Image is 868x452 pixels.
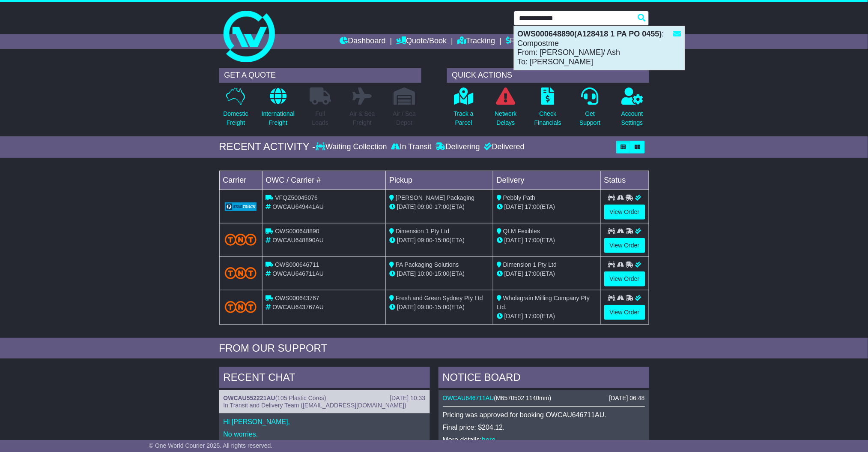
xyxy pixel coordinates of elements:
[224,402,407,409] span: In Transit and Delivery Team ([EMAIL_ADDRESS][DOMAIN_NAME])
[604,271,645,286] a: View Order
[443,411,645,419] p: Pricing was approved for booking OWCAU646711AU.
[496,395,549,401] span: M6570502 1140mm
[457,34,495,49] a: Tracking
[389,202,489,211] div: - (ETA)
[272,304,324,310] span: OWCAU643767AU
[534,109,561,127] p: Check Financials
[482,436,495,443] a: here
[149,442,273,449] span: © One World Courier 2025. All rights reserved.
[396,228,449,235] span: Dimension 1 Pty Ltd
[418,270,433,277] span: 10:00
[224,395,275,401] a: OWCAU552221AU
[503,228,540,235] span: QLM Fexibles
[495,109,516,127] p: Network Delays
[506,34,545,49] a: Financials
[453,87,474,132] a: Track aParcel
[525,237,540,244] span: 17:00
[497,236,597,245] div: (ETA)
[435,237,450,244] span: 15:00
[504,237,523,244] span: [DATE]
[389,269,489,278] div: - (ETA)
[514,26,685,70] div: : Compostme From: [PERSON_NAME]/ Ash To: [PERSON_NAME]
[397,304,416,310] span: [DATE]
[389,236,489,245] div: - (ETA)
[389,142,434,152] div: In Transit
[497,269,597,278] div: (ETA)
[272,270,324,277] span: OWCAU646711AU
[223,109,248,127] p: Domestic Freight
[497,295,590,310] span: Wholegrain Milling Company Pty Ltd.
[390,395,425,402] div: [DATE] 10:33
[272,237,324,244] span: OWCAU648890AU
[418,304,433,310] span: 09:00
[418,237,433,244] span: 09:00
[504,270,523,277] span: [DATE]
[397,203,416,210] span: [DATE]
[579,109,600,127] p: Get Support
[397,237,416,244] span: [DATE]
[310,109,331,127] p: Full Loads
[454,109,474,127] p: Track a Parcel
[396,261,459,268] span: PA Packaging Solutions
[443,423,645,431] p: Final price: $204.12.
[600,171,649,190] td: Status
[219,342,649,355] div: FROM OUR SUPPORT
[525,270,540,277] span: 17:00
[503,194,536,201] span: Pebbly Path
[579,87,601,132] a: GetSupport
[435,304,450,310] span: 15:00
[340,34,386,49] a: Dashboard
[219,68,421,83] div: GET A QUOTE
[504,203,523,210] span: [DATE]
[219,367,430,390] div: RECENT CHAT
[223,87,248,132] a: DomesticFreight
[277,395,325,401] span: 105 Plastic Cores
[503,261,557,268] span: Dimension 1 Pty Ltd
[443,436,645,444] p: More details: .
[604,238,645,253] a: View Order
[604,205,645,220] a: View Order
[497,202,597,211] div: (ETA)
[316,142,389,152] div: Waiting Collection
[621,109,643,127] p: Account Settings
[389,303,489,312] div: - (ETA)
[261,87,295,132] a: InternationalFreight
[224,418,426,426] p: Hi [PERSON_NAME],
[525,203,540,210] span: 17:00
[275,295,319,301] span: OWS000643767
[434,142,482,152] div: Delivering
[219,171,262,190] td: Carrier
[393,109,416,127] p: Air / Sea Depot
[504,313,523,319] span: [DATE]
[225,267,257,279] img: TNT_Domestic.png
[275,194,318,201] span: VFQZ50045076
[397,270,416,277] span: [DATE]
[604,305,645,320] a: View Order
[396,194,474,201] span: [PERSON_NAME] Packaging
[396,34,447,49] a: Quote/Book
[275,228,319,235] span: OWS000648890
[262,109,295,127] p: International Freight
[518,30,662,38] strong: OWS000648890(A128418 1 PA PO 0455)
[609,395,644,402] div: [DATE] 06:48
[418,203,433,210] span: 09:00
[350,109,375,127] p: Air & Sea Freight
[225,234,257,245] img: TNT_Domestic.png
[447,68,649,83] div: QUICK ACTIONS
[621,87,644,132] a: AccountSettings
[275,261,319,268] span: OWS000646711
[494,87,517,132] a: NetworkDelays
[225,202,257,211] img: GetCarrierServiceLogo
[262,171,386,190] td: OWC / Carrier #
[396,295,483,301] span: Fresh and Green Sydney Pty Ltd
[386,171,493,190] td: Pickup
[224,430,426,438] p: No worries.
[438,367,649,390] div: NOTICE BOARD
[443,395,494,401] a: OWCAU646711AU
[534,87,562,132] a: CheckFinancials
[219,141,316,153] div: RECENT ACTIVITY -
[497,312,597,321] div: (ETA)
[224,395,426,402] div: ( )
[272,203,324,210] span: OWCAU649441AU
[493,171,600,190] td: Delivery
